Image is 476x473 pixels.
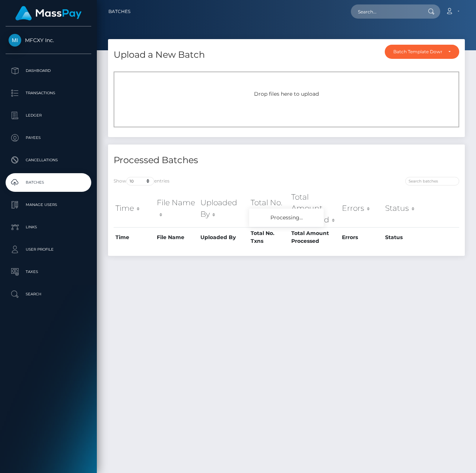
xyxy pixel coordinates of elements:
[15,6,82,20] img: MassPay Logo
[383,227,427,247] th: Status
[385,45,459,59] button: Batch Template Download
[6,151,91,169] a: Cancellations
[9,244,88,255] p: User Profile
[9,88,88,99] p: Transactions
[6,240,91,259] a: User Profile
[9,110,88,121] p: Ledger
[114,190,155,227] th: Time
[155,227,199,247] th: File Name
[249,209,324,227] div: Processing...
[254,91,319,97] span: Drop files here to upload
[9,132,88,143] p: Payees
[114,48,205,61] h4: Upload a New Batch
[9,199,88,210] p: Manage Users
[289,227,340,247] th: Total Amount Processed
[405,177,459,185] input: Search batches
[249,190,289,227] th: Total No. Txns
[155,190,199,227] th: File Name
[6,128,91,147] a: Payees
[114,227,155,247] th: Time
[9,222,88,233] p: Links
[9,177,88,188] p: Batches
[114,154,281,167] h4: Processed Batches
[9,155,88,166] p: Cancellations
[6,84,91,102] a: Transactions
[9,266,88,277] p: Taxes
[108,4,130,19] a: Batches
[351,4,421,19] input: Search...
[393,49,442,55] div: Batch Template Download
[126,177,154,185] select: Showentries
[249,227,289,247] th: Total No. Txns
[289,190,340,227] th: Total Amount Processed
[6,196,91,214] a: Manage Users
[6,37,91,44] span: MFCXY Inc.
[199,190,249,227] th: Uploaded By
[199,227,249,247] th: Uploaded By
[383,190,427,227] th: Status
[6,285,91,304] a: Search
[6,61,91,80] a: Dashboard
[9,65,88,76] p: Dashboard
[6,173,91,192] a: Batches
[340,190,383,227] th: Errors
[6,218,91,236] a: Links
[340,227,383,247] th: Errors
[6,106,91,125] a: Ledger
[9,34,21,47] img: MFCXY Inc.
[9,289,88,300] p: Search
[114,177,169,185] label: Show entries
[6,263,91,281] a: Taxes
